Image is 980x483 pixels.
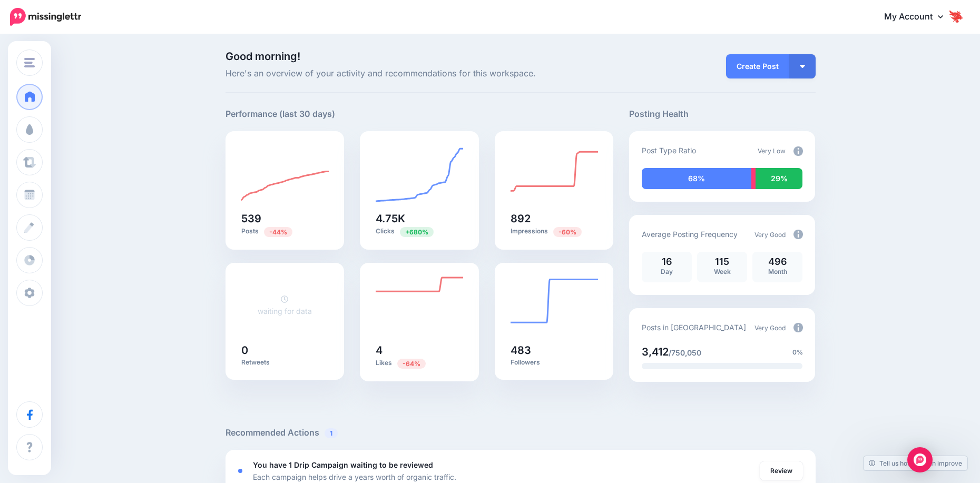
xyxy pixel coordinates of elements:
[754,324,786,332] span: Very Good
[253,471,456,483] p: Each campaign helps drive a years worth of organic traffic.
[793,146,803,156] img: info-circle-grey.png
[669,348,701,357] span: /750,050
[702,257,742,267] p: 115
[397,359,426,369] span: Previous period: 11
[400,227,434,237] span: Previous period: 609
[258,294,312,316] a: waiting for data
[642,144,696,156] p: Post Type Ratio
[756,168,803,189] div: 29% of your posts in the last 30 days were manually created (i.e. were not from Drip Campaigns or...
[325,428,338,438] span: 1
[751,168,755,189] div: 2% of your posts in the last 30 days have been from Curated content
[226,50,300,63] span: Good morning!
[226,67,614,81] span: Here's an overview of your activity and recommendations for this workspace.
[10,8,81,26] img: Missinglettr
[768,268,787,275] span: Month
[376,226,463,236] p: Clicks
[226,107,335,121] h5: Performance (last 30 days)
[253,460,433,469] b: You have 1 Drip Campaign waiting to be reviewed
[792,347,803,358] span: 0%
[874,4,964,30] a: My Account
[714,268,731,275] span: Week
[758,147,786,155] span: Very Low
[661,268,673,275] span: Day
[754,231,786,239] span: Very Good
[376,345,463,356] h5: 4
[376,213,463,224] h5: 4.75K
[642,228,738,240] p: Average Posting Frequency
[511,213,598,224] h5: 892
[642,168,751,189] div: 68% of your posts in the last 30 days have been from Drip Campaigns
[241,213,329,224] h5: 539
[241,358,329,367] p: Retweets
[238,469,242,473] div: <div class='status-dot small red margin-right'></div>Error
[511,226,598,236] p: Impressions
[241,345,329,356] h5: 0
[793,230,803,239] img: info-circle-grey.png
[226,426,816,439] h5: Recommended Actions
[511,345,598,356] h5: 483
[24,58,35,67] img: menu.png
[726,54,789,78] a: Create Post
[241,226,329,236] p: Posts
[800,65,805,68] img: arrow-down-white.png
[376,358,463,368] p: Likes
[793,323,803,332] img: info-circle-grey.png
[760,461,803,480] a: Review
[629,107,815,121] h5: Posting Health
[642,346,669,358] span: 3,412
[758,257,797,267] p: 496
[553,227,582,237] span: Previous period: 2.25K
[647,257,687,267] p: 16
[864,456,967,470] a: Tell us how we can improve
[511,358,598,367] p: Followers
[907,447,933,472] div: Open Intercom Messenger
[642,321,746,333] p: Posts in [GEOGRAPHIC_DATA]
[264,227,292,237] span: Previous period: 957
